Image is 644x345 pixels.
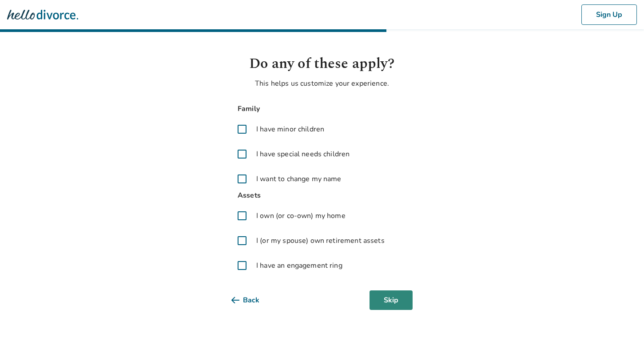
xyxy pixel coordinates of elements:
span: I own (or co-own) my home [256,210,346,221]
span: Family [231,103,413,115]
img: Hello Divorce Logo [7,6,78,24]
span: I have an engagement ring [256,260,342,271]
span: I want to change my name [256,174,342,184]
span: I have minor children [256,124,324,135]
span: Assets [231,190,413,202]
span: I (or my spouse) own retirement assets [256,235,385,246]
p: This helps us customize your experience. [231,78,413,89]
button: Skip [370,290,413,310]
iframe: Chat Widget [600,302,644,345]
h1: Do any of these apply? [231,53,413,75]
button: Sign Up [581,4,637,25]
button: Back [231,290,274,310]
span: I have special needs children [256,149,350,159]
